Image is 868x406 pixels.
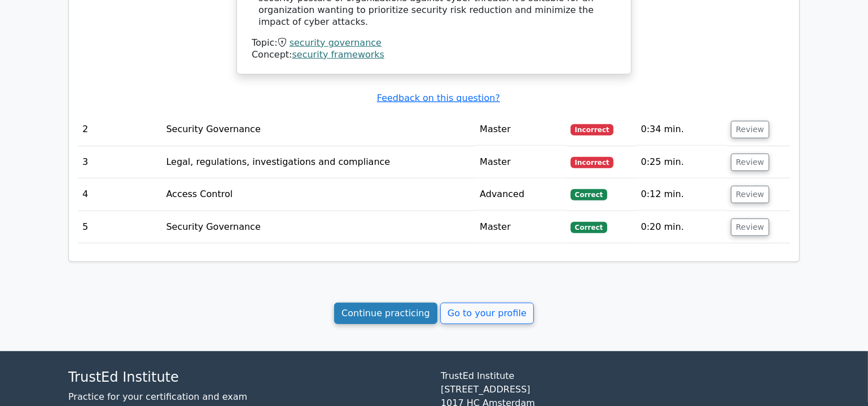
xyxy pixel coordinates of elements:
td: 0:34 min. [637,113,726,146]
td: Master [475,113,566,146]
td: 0:20 min. [637,211,726,243]
h4: TrustEd Institute [68,369,427,386]
td: Advanced [475,178,566,211]
div: Concept: [252,49,616,61]
td: 0:25 min. [637,146,726,178]
button: Review [731,154,769,171]
td: Legal, regulations, investigations and compliance [161,146,475,178]
td: Master [475,211,566,243]
span: Correct [571,222,607,233]
a: Practice for your certification and exam [68,391,247,402]
span: Incorrect [571,124,614,136]
button: Review [731,219,769,236]
button: Review [731,121,769,138]
td: Master [475,146,566,178]
td: 0:12 min. [637,178,726,211]
a: Go to your profile [440,303,534,324]
span: Correct [571,189,607,200]
td: Access Control [161,178,475,211]
td: Security Governance [161,113,475,146]
a: Feedback on this question? [377,93,500,103]
span: Incorrect [571,157,614,168]
button: Review [731,186,769,203]
div: Topic: [252,37,616,49]
a: security frameworks [292,49,384,60]
a: Continue practicing [334,303,437,324]
td: 2 [78,113,161,146]
td: Security Governance [161,211,475,243]
td: 3 [78,146,161,178]
td: 4 [78,178,161,211]
a: security governance [290,37,382,48]
td: 5 [78,211,161,243]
